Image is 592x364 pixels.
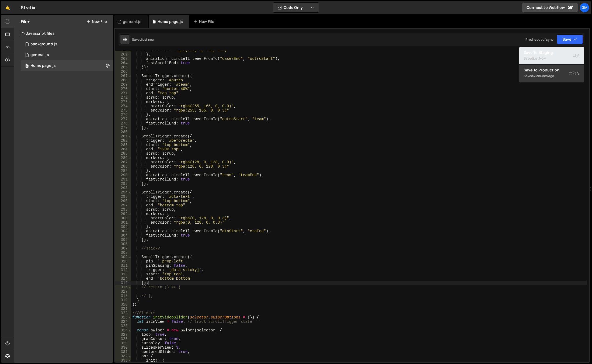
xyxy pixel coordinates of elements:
div: 312 [115,268,131,272]
div: just now [142,37,154,42]
div: 314 [115,276,131,281]
div: 271 [115,91,131,95]
div: 322 [115,311,131,315]
div: 330 [115,345,131,350]
div: 310 [115,259,131,264]
div: 306 [115,242,131,246]
div: 287 [115,160,131,164]
div: 277 [115,117,131,121]
div: 279 [115,126,131,130]
div: Saved [524,55,580,62]
div: 333 [115,358,131,363]
div: 332 [115,354,131,358]
div: 305 [115,238,131,242]
div: 292 [115,182,131,186]
div: New File [194,19,216,24]
div: 317 [115,289,131,294]
div: 278 [115,121,131,126]
button: Save to ProductionS Saved3 minutes ago [519,65,584,82]
div: 313 [115,272,131,276]
div: 275 [115,108,131,113]
div: Javascript files [14,28,113,39]
div: 16575/45066.js [21,39,113,50]
div: 318 [115,294,131,298]
div: background.js [30,42,57,47]
button: New File [86,19,107,24]
div: 3 minutes ago [533,74,554,78]
div: 329 [115,341,131,345]
div: Prod is out of sync [525,37,553,42]
div: 262 [115,52,131,57]
div: 316 [115,285,131,289]
div: 264 [115,61,131,65]
div: Code Only [519,47,584,82]
div: 274 [115,104,131,108]
div: 321 [115,307,131,311]
div: 307 [115,246,131,251]
div: 284 [115,147,131,151]
div: 298 [115,207,131,212]
div: 311 [115,264,131,268]
div: Saved [132,37,154,42]
div: 294 [115,190,131,195]
div: 268 [115,78,131,82]
div: 300 [115,216,131,220]
div: Stratix [21,4,35,11]
div: 302 [115,225,131,229]
div: 303 [115,229,131,233]
div: general.js [30,53,49,57]
div: 296 [115,199,131,203]
div: 290 [115,173,131,177]
div: 263 [115,57,131,61]
div: 270 [115,87,131,91]
div: Home page.js [158,19,183,24]
h2: Files [21,19,30,25]
div: 282 [115,138,131,143]
div: 265 [115,65,131,70]
div: just now [533,56,546,61]
div: 288 [115,164,131,169]
div: 16575/45977.js [21,60,113,71]
div: 309 [115,255,131,259]
div: 273 [115,100,131,104]
div: 304 [115,233,131,238]
div: 328 [115,337,131,341]
div: 327 [115,332,131,337]
div: 299 [115,212,131,216]
div: 320 [115,302,131,307]
a: Dm [580,3,589,12]
span: 0 [25,64,29,68]
div: 315 [115,281,131,285]
div: 289 [115,169,131,173]
div: 301 [115,220,131,225]
div: Home page.js [30,63,56,68]
a: 🤙 [1,1,14,14]
div: 295 [115,195,131,199]
div: 326 [115,328,131,332]
a: Connect to Webflow [522,3,578,12]
div: 319 [115,298,131,302]
div: Save to Staging [524,50,580,55]
div: 16575/45802.js [21,50,113,60]
div: 266 [115,70,131,74]
div: 269 [115,82,131,87]
div: 272 [115,95,131,100]
div: 325 [115,324,131,328]
div: 308 [115,251,131,255]
div: 293 [115,186,131,190]
div: 331 [115,350,131,354]
span: S [569,71,580,76]
button: Code Only [273,3,319,12]
div: 291 [115,177,131,182]
div: 297 [115,203,131,207]
div: 286 [115,156,131,160]
div: 285 [115,151,131,156]
div: 267 [115,74,131,78]
span: S [573,53,580,58]
div: 280 [115,130,131,134]
button: Save to StagingS Savedjust now [519,47,584,65]
div: general.js [123,19,141,24]
div: Saved [524,73,580,79]
div: 276 [115,113,131,117]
